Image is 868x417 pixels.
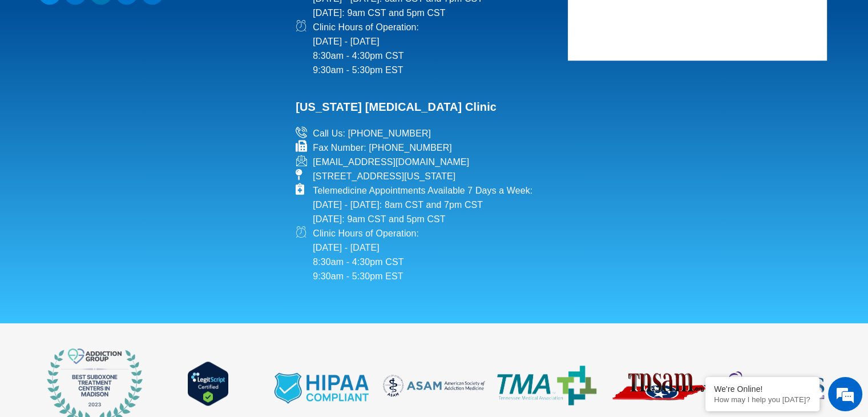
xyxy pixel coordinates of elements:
[609,368,711,403] img: Tennessee Society of Addiction Medicine
[310,169,455,183] span: [STREET_ADDRESS][US_STATE]
[187,398,229,408] a: Verify LegitScript Approval for www.nationaladdictionspecialists.com
[270,364,372,407] img: hipaa compliant suboxone clinic telemdicine
[310,155,469,169] span: [EMAIL_ADDRESS][DOMAIN_NAME]
[187,6,215,33] div: Minimize live chat window
[310,183,532,226] span: Telemedicine Appointments Available 7 Days a Week: [DATE] - [DATE]: 8am CST and 7pm CST [DATE]: 9...
[310,126,431,141] span: Call Us: [PHONE_NUMBER]
[296,77,554,117] h2: [US_STATE] [MEDICAL_DATA] Clinic
[310,226,419,283] span: Clinic Hours of Operation: [DATE] - [DATE] 8:30am - 4:30pm CST 9:30am - 5:30pm EST
[296,126,554,141] a: Call Us: [PHONE_NUMBER]
[76,60,209,75] div: Chat with us now
[714,384,811,394] div: We're Online!
[310,141,452,155] span: Fax Number: [PHONE_NUMBER]
[497,366,597,406] img: Tennessee Medical Association
[383,375,485,396] img: ASAM (American Society of Addiction Medicine)
[66,132,158,247] span: We're online!
[310,20,419,77] span: Clinic Hours of Operation: [DATE] - [DATE] 8:30am - 4:30pm CST 9:30am - 5:30pm EST
[187,361,229,406] img: Verify Approval for www.nationaladdictionspecialists.com
[296,141,554,155] a: Fax Number: [PHONE_NUMBER]
[6,288,217,328] textarea: Type your message and hit 'Enter'
[13,59,30,76] div: Navigation go back
[714,395,811,404] p: How may I help you today?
